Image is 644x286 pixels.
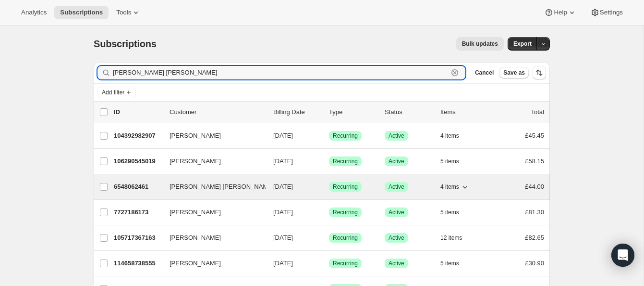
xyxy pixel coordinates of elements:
[114,129,544,143] div: 104392982907[PERSON_NAME][DATE]SuccessRecurringSuccessActive4 items£45.45
[440,183,459,191] span: 4 items
[164,179,260,195] button: [PERSON_NAME] [PERSON_NAME]
[170,233,221,243] span: [PERSON_NAME]
[114,257,544,270] div: 114658738555[PERSON_NAME][DATE]SuccessRecurringSuccessActive5 items£30.90
[110,6,146,19] button: Tools
[114,131,162,141] p: 104392982907
[611,244,634,267] div: Open Intercom Messenger
[440,257,470,270] button: 5 items
[114,233,162,243] p: 105717367163
[273,234,293,241] span: [DATE]
[114,107,544,117] div: IDCustomerBilling DateTypeStatusItemsTotal
[170,156,221,166] span: [PERSON_NAME]
[475,69,494,77] span: Cancel
[471,67,498,78] button: Cancel
[164,154,260,169] button: [PERSON_NAME]
[450,68,460,78] button: Clear
[499,67,529,78] button: Save as
[389,208,404,216] span: Active
[170,107,266,117] p: Customer
[333,234,358,242] span: Recurring
[538,6,582,19] button: Help
[164,230,260,246] button: [PERSON_NAME]
[554,9,567,16] span: Help
[440,155,470,168] button: 5 items
[94,39,157,49] span: Subscriptions
[389,260,404,267] span: Active
[389,132,404,140] span: Active
[333,260,358,267] span: Recurring
[329,107,377,117] div: Type
[97,87,136,98] button: Add filter
[525,183,544,190] span: £44.00
[170,182,274,192] span: [PERSON_NAME] [PERSON_NAME]
[440,231,473,245] button: 12 items
[525,132,544,139] span: £45.45
[525,260,544,267] span: £30.90
[385,107,433,117] p: Status
[116,9,131,16] span: Tools
[456,37,504,51] button: Bulk updates
[440,132,459,140] span: 4 items
[462,40,498,48] span: Bulk updates
[114,156,162,166] p: 106290545019
[440,206,470,219] button: 5 items
[533,66,546,79] button: Sort the results
[114,206,544,219] div: 7727186173[PERSON_NAME][DATE]SuccessRecurringSuccessActive5 items£81.30
[584,6,629,19] button: Settings
[114,259,162,268] p: 114658738555
[389,157,404,165] span: Active
[15,6,52,19] button: Analytics
[60,9,103,16] span: Subscriptions
[440,129,470,143] button: 4 items
[333,157,358,165] span: Recurring
[389,183,404,191] span: Active
[273,132,293,139] span: [DATE]
[525,157,544,165] span: £58.15
[503,69,525,77] span: Save as
[525,234,544,241] span: £82.65
[164,205,260,220] button: [PERSON_NAME]
[114,180,544,194] div: 6548062461[PERSON_NAME] [PERSON_NAME][DATE]SuccessRecurringSuccessActive4 items£44.00
[114,182,162,192] p: 6548062461
[170,208,221,217] span: [PERSON_NAME]
[333,208,358,216] span: Recurring
[440,157,459,165] span: 5 items
[531,107,544,117] p: Total
[164,128,260,143] button: [PERSON_NAME]
[114,231,544,245] div: 105717367163[PERSON_NAME][DATE]SuccessRecurringSuccessActive12 items£82.65
[113,66,448,79] input: Filter subscribers
[114,208,162,217] p: 7727186173
[273,183,293,190] span: [DATE]
[508,37,537,51] button: Export
[440,260,459,267] span: 5 items
[54,6,109,19] button: Subscriptions
[440,234,462,242] span: 12 items
[273,107,321,117] p: Billing Date
[170,259,221,268] span: [PERSON_NAME]
[170,131,221,141] span: [PERSON_NAME]
[389,234,404,242] span: Active
[333,183,358,191] span: Recurring
[333,132,358,140] span: Recurring
[273,260,293,267] span: [DATE]
[525,208,544,216] span: £81.30
[513,40,532,48] span: Export
[164,256,260,271] button: [PERSON_NAME]
[114,155,544,168] div: 106290545019[PERSON_NAME][DATE]SuccessRecurringSuccessActive5 items£58.15
[440,208,459,216] span: 5 items
[273,157,293,165] span: [DATE]
[440,180,470,194] button: 4 items
[600,9,623,16] span: Settings
[102,89,124,96] span: Add filter
[273,208,293,216] span: [DATE]
[440,107,488,117] div: Items
[21,9,47,16] span: Analytics
[114,107,162,117] p: ID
